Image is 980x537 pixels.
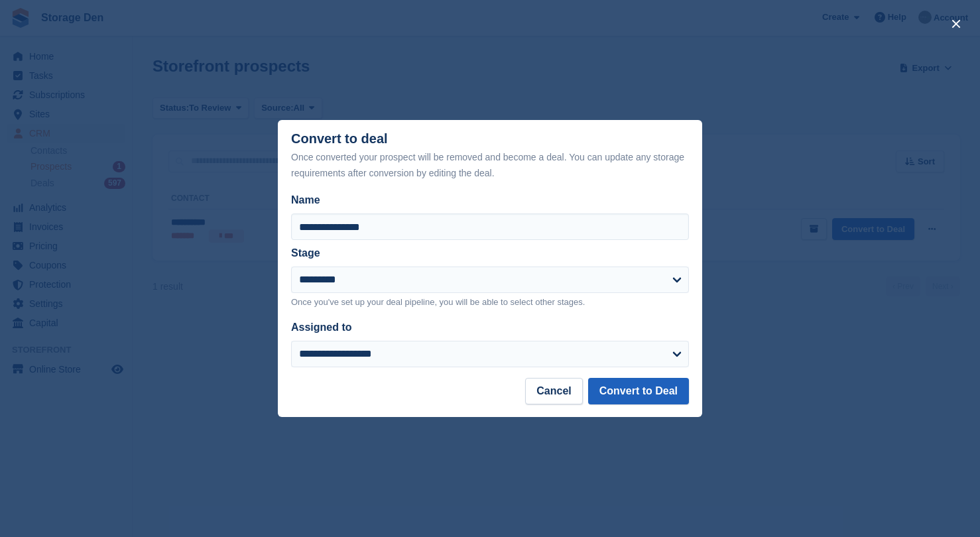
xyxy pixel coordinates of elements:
button: Convert to Deal [588,378,689,404]
div: Once converted your prospect will be removed and become a deal. You can update any storage requir... [291,149,689,181]
label: Assigned to [291,322,352,333]
p: Once you've set up your deal pipeline, you will be able to select other stages. [291,296,689,309]
label: Name [291,192,689,208]
button: close [946,13,967,34]
label: Stage [291,247,320,259]
button: Cancel [525,378,582,404]
div: Convert to deal [291,131,689,181]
